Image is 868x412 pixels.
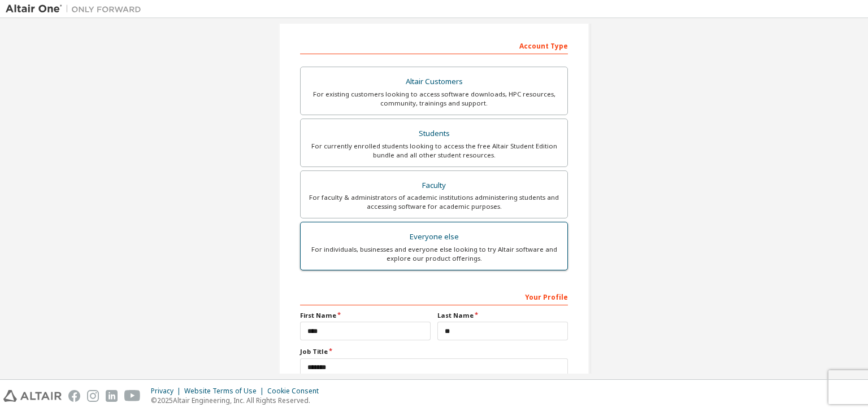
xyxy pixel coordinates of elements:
[307,126,561,142] div: Students
[151,396,325,405] p: © 2025 Altair Engineering, Inc. All Rights Reserved.
[184,387,267,396] div: Website Terms of Use
[307,142,561,160] div: For currently enrolled students looking to access the free Altair Student Edition bundle and all ...
[3,390,62,402] img: altair_logo.svg
[124,390,141,402] img: youtube.svg
[307,90,561,108] div: For existing customers looking to access software downloads, HPC resources, community, trainings ...
[300,287,568,305] div: Your Profile
[437,311,568,320] label: Last Name
[307,193,561,211] div: For faculty & administrators of academic institutions administering students and accessing softwa...
[307,74,561,90] div: Altair Customers
[300,347,568,356] label: Job Title
[307,178,561,194] div: Faculty
[151,387,184,396] div: Privacy
[307,245,561,263] div: For individuals, businesses and everyone else looking to try Altair software and explore our prod...
[300,36,568,54] div: Account Type
[6,3,147,15] img: Altair One
[106,390,118,402] img: linkedin.svg
[307,229,561,245] div: Everyone else
[267,387,325,396] div: Cookie Consent
[300,311,431,320] label: First Name
[87,390,99,402] img: instagram.svg
[68,390,80,402] img: facebook.svg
